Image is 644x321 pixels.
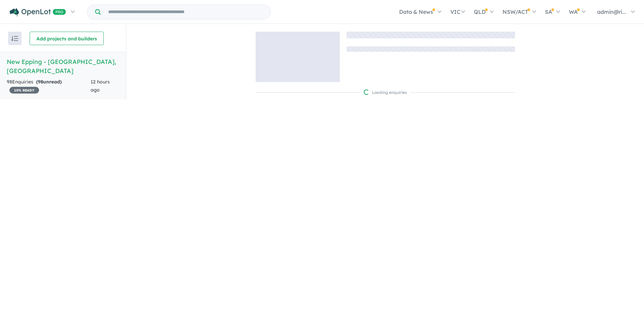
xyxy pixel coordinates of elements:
h5: New Epping - [GEOGRAPHIC_DATA] , [GEOGRAPHIC_DATA] [7,57,119,75]
div: Loading enquiries [364,89,407,96]
button: Add projects and builders [30,32,104,45]
div: 98 Enquir ies [7,78,91,94]
img: sort.svg [11,36,18,41]
strong: ( unread) [36,79,62,85]
input: Try estate name, suburb, builder or developer [102,5,269,19]
span: 98 [38,79,43,85]
span: admin@ri... [597,8,626,15]
span: 15 % READY [9,87,39,94]
img: Openlot PRO Logo White [10,8,66,16]
span: 12 hours ago [91,79,110,93]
